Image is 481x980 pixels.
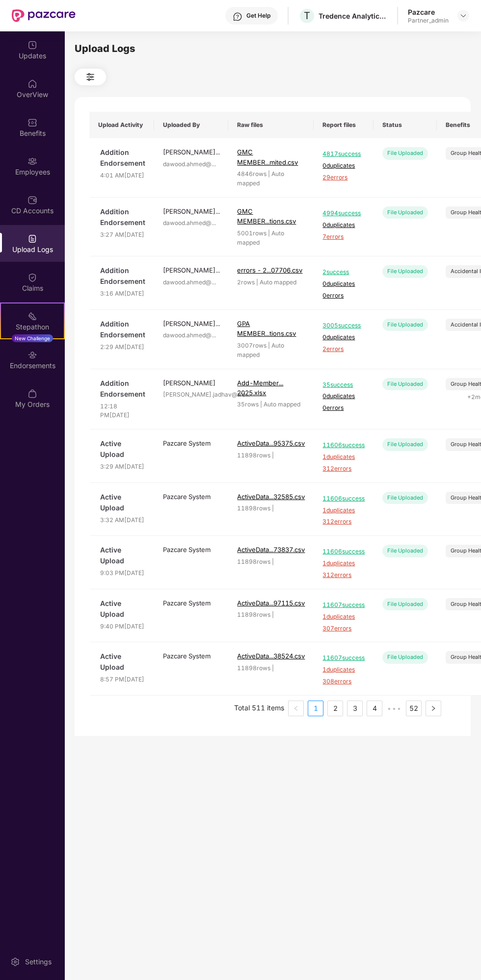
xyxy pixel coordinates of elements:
a: 52 [406,701,421,716]
span: 0 duplicates [322,333,365,342]
span: Addition Endorsement [100,206,145,228]
div: Pazcare System [163,651,219,661]
th: Upload Activity [89,112,154,138]
span: Addition Endorsement [100,378,145,400]
span: 11898 rows [237,611,270,618]
span: ... [212,160,216,168]
span: 307 errors [322,624,365,633]
span: 312 errors [322,571,365,580]
span: Add-Member... 2025.xlsx [237,379,283,397]
div: dawood.ahmed@ [163,160,219,169]
img: svg+xml;base64,PHN2ZyBpZD0iRW1wbG95ZWVzIiB4bWxucz0iaHR0cDovL3d3dy53My5vcmcvMjAwMC9zdmciIHdpZHRoPS... [27,156,37,166]
span: ActiveData...38524.csv [237,652,305,660]
span: 3:16 AM[DATE] [100,289,145,299]
div: Partner_admin [408,17,449,25]
span: ... [215,207,220,215]
div: Upload Logs [75,41,471,56]
span: T [304,10,310,22]
div: [PERSON_NAME] [163,378,219,388]
div: File Uploaded [382,147,428,159]
span: 3007 rows [237,342,267,349]
span: 4994 success [322,209,365,218]
span: Active Upload [100,598,145,620]
div: New Challenge [12,334,53,342]
span: ... [215,148,220,156]
a: 4 [367,701,382,716]
span: ActiveData...32585.csv [237,493,305,501]
div: Pazcare System [163,598,219,608]
span: 9:03 PM[DATE] [100,569,145,578]
span: 2 success [322,268,365,277]
div: [PERSON_NAME] [163,147,219,157]
img: svg+xml;base64,PHN2ZyBpZD0iQmVuZWZpdHMiIHhtbG5zPSJodHRwOi8vd3d3LnczLm9yZy8yMDAwL3N2ZyIgd2lkdGg9Ij... [27,118,37,127]
span: ... [215,320,220,327]
span: | [272,664,274,672]
div: Tredence Analytics Solutions Private Limited [319,11,387,21]
img: New Pazcare Logo [12,9,76,22]
span: left [293,705,299,711]
div: dawood.ahmed@ [163,219,219,228]
span: Active Upload [100,492,145,513]
span: 0 duplicates [322,279,365,289]
img: svg+xml;base64,PHN2ZyBpZD0iSG9tZSIgeG1sbnM9Imh0dHA6Ly93d3cudzMub3JnLzIwMDAvc3ZnIiB3aWR0aD0iMjAiIG... [27,79,37,89]
li: Next Page [426,701,441,716]
span: 1 duplicates [322,452,365,462]
span: 4:01 AM[DATE] [100,171,145,180]
span: 2 rows [237,278,255,286]
span: GMC MEMBER...tions.csv [237,207,296,225]
span: 5001 rows [237,229,267,237]
span: 29 errors [322,173,365,182]
span: 3:29 AM[DATE] [100,462,145,472]
div: [PERSON_NAME] [163,206,219,216]
div: File Uploaded [382,598,428,610]
div: File Uploaded [382,492,428,504]
span: Addition Endorsement [100,147,145,169]
span: 1 duplicates [322,559,365,568]
div: Pazcare System [163,438,219,448]
span: Auto mapped [264,401,300,408]
span: 11898 rows [237,452,270,459]
span: Addition Endorsement [100,265,145,287]
span: 1 duplicates [322,665,365,675]
img: svg+xml;base64,PHN2ZyB4bWxucz0iaHR0cDovL3d3dy53My5vcmcvMjAwMC9zdmciIHdpZHRoPSIyNCIgaGVpZ2h0PSIyNC... [84,71,96,83]
li: 2 [327,701,343,716]
span: | [260,401,262,408]
img: svg+xml;base64,PHN2ZyBpZD0iQ0RfQWNjb3VudHMiIGRhdGEtbmFtZT0iQ0QgQWNjb3VudHMiIHhtbG5zPSJodHRwOi8vd3... [27,195,37,205]
th: Report files [314,112,374,138]
div: [PERSON_NAME] [163,319,219,328]
span: | [268,229,270,237]
span: | [268,342,270,349]
div: Get Help [246,12,270,20]
img: svg+xml;base64,PHN2ZyBpZD0iTXlfT3JkZXJzIiBkYXRhLW5hbWU9Ik15IE9yZGVycyIgeG1sbnM9Imh0dHA6Ly93d3cudz... [27,389,37,399]
span: 0 errors [322,291,365,301]
span: 11898 rows [237,504,270,512]
img: svg+xml;base64,PHN2ZyBpZD0iVXBkYXRlZCIgeG1sbnM9Imh0dHA6Ly93d3cudzMub3JnLzIwMDAvc3ZnIiB3aWR0aD0iMj... [27,40,37,50]
span: 1 duplicates [322,506,365,515]
span: 3005 success [322,321,365,330]
img: svg+xml;base64,PHN2ZyBpZD0iU2V0dGluZy0yMHgyMCIgeG1sbnM9Imh0dHA6Ly93d3cudzMub3JnLzIwMDAvc3ZnIiB3aW... [10,957,20,967]
span: 0 duplicates [322,161,365,171]
button: right [426,701,441,716]
span: | [272,504,274,512]
span: ... [215,266,220,274]
th: Uploaded By [154,112,228,138]
span: 2 errors [322,345,365,354]
span: | [272,611,274,618]
span: ActiveData...95375.csv [237,439,305,447]
div: File Uploaded [382,378,428,390]
span: 11606 success [322,441,365,450]
span: | [272,452,274,459]
span: right [430,705,436,711]
li: 3 [347,701,363,716]
span: 0 errors [322,403,365,413]
div: File Uploaded [382,545,428,557]
a: 2 [328,701,343,716]
div: Pazcare [408,7,449,17]
span: Auto mapped [260,278,296,286]
a: 3 [347,701,362,716]
div: Pazcare System [163,545,219,554]
span: 11898 rows [237,664,270,672]
span: GPA MEMBER...tions.csv [237,320,296,337]
span: 2:29 AM[DATE] [100,343,145,352]
li: Total 511 items [234,701,284,716]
